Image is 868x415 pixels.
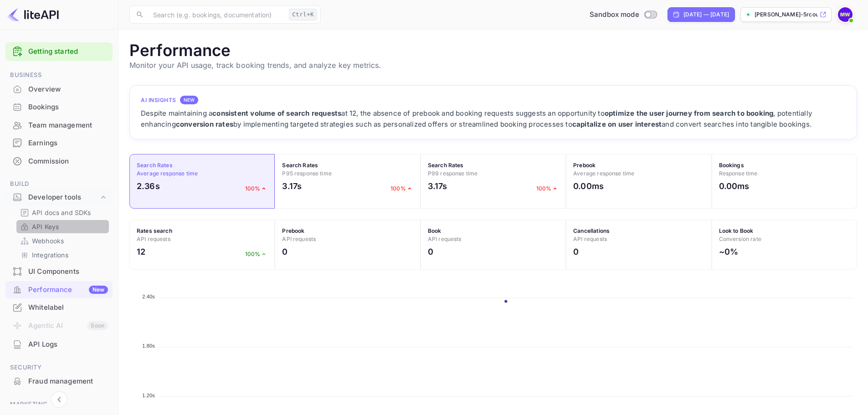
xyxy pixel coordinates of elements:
div: API docs and SDKs [16,206,109,219]
span: Build [5,179,113,189]
p: Webhooks [32,236,64,246]
div: Fraud management [5,373,113,390]
div: API Logs [5,336,113,354]
strong: optimize the user journey from search to booking [605,109,774,118]
strong: Look to Book [719,227,754,234]
img: LiteAPI logo [7,7,59,22]
strong: Prebook [573,162,596,169]
div: New [89,286,108,294]
div: Earnings [28,138,108,149]
div: NEW [180,96,198,104]
div: Commission [28,156,108,167]
a: API Keys [20,222,105,231]
a: Overview [5,81,113,97]
div: Team management [28,120,108,131]
input: Search (e.g. bookings, documentation) [148,5,285,24]
p: Monitor your API usage, track booking trends, and analyze key metrics. [129,60,857,71]
span: API requests [282,236,316,242]
div: Switch to Production mode [586,10,660,20]
span: Conversion rate [719,236,761,242]
a: Bookings [5,98,113,115]
div: Despite maintaining a at 12, the absence of prebook and booking requests suggests an opportunity ... [141,108,846,130]
strong: consistent volume of search requests [212,109,341,118]
a: API Logs [5,336,113,353]
div: UI Components [5,263,113,281]
strong: capitalize on user interest [572,120,662,128]
div: [DATE] — [DATE] [683,10,729,19]
a: Getting started [28,46,108,57]
img: Marcil Warda [838,7,853,22]
div: API Logs [28,339,108,350]
div: PerformanceNew [5,281,113,299]
tspan: 1.80s [142,343,155,348]
div: Bookings [5,98,113,116]
p: API Keys [32,222,59,231]
span: Sandbox mode [590,10,639,20]
span: API requests [137,236,170,242]
a: UI Components [5,263,113,280]
strong: conversion rates [176,120,233,128]
h2: 2.36s [137,180,160,192]
h2: 12 [137,246,145,258]
strong: Bookings [719,162,744,169]
span: Business [5,70,113,80]
a: Integrations [20,250,105,260]
strong: Search Rates [282,162,318,169]
p: 100% [536,184,559,193]
div: Click to change the date range period [668,7,735,22]
div: Team management [5,117,113,134]
a: PerformanceNew [5,281,113,298]
span: P99 response time [428,170,478,177]
strong: Rates search [137,227,172,234]
p: 100% [245,250,268,258]
span: Response time [719,170,758,177]
h2: 0.00ms [719,180,750,192]
a: Webhooks [20,236,105,246]
a: Commission [5,153,113,169]
a: Earnings [5,134,113,151]
span: Average response time [573,170,634,177]
div: Whitelabel [5,299,113,317]
strong: Search Rates [137,162,173,169]
tspan: 2.40s [142,294,155,299]
a: Team management [5,117,113,133]
span: Average response time [137,170,198,177]
h2: 0 [573,246,579,258]
span: P95 response time [282,170,332,177]
span: Marketing [5,400,113,410]
strong: Search Rates [428,162,464,169]
p: 100% [390,184,413,193]
div: Overview [5,81,113,98]
a: Fraud management [5,373,113,389]
div: Developer tools [5,190,113,205]
div: Performance [28,285,108,295]
div: Overview [28,84,108,95]
p: 100% [245,184,268,193]
h2: 0 [428,246,433,258]
h2: ~0% [719,246,738,258]
strong: Book [428,227,442,234]
tspan: 1.20s [142,393,155,398]
p: API docs and SDKs [32,208,91,217]
div: API Keys [16,220,109,233]
div: Getting started [5,42,113,61]
div: UI Components [28,266,108,277]
h2: 0.00ms [573,180,604,192]
span: API requests [573,236,607,242]
div: Bookings [28,102,108,113]
h2: 3.17s [428,180,447,192]
div: Ctrl+K [289,9,317,20]
h2: 0 [282,246,288,258]
h1: Performance [129,41,857,60]
div: Commission [5,153,113,170]
p: Integrations [32,250,68,260]
button: Collapse navigation [51,391,67,408]
div: Integrations [16,248,109,261]
span: API requests [428,236,462,242]
a: API docs and SDKs [20,208,105,217]
div: Developer tools [28,192,99,203]
h4: AI Insights [141,96,176,104]
div: Whitelabel [28,302,108,313]
div: Fraud management [28,376,108,387]
p: [PERSON_NAME]-5rcou.nui... [755,10,818,19]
